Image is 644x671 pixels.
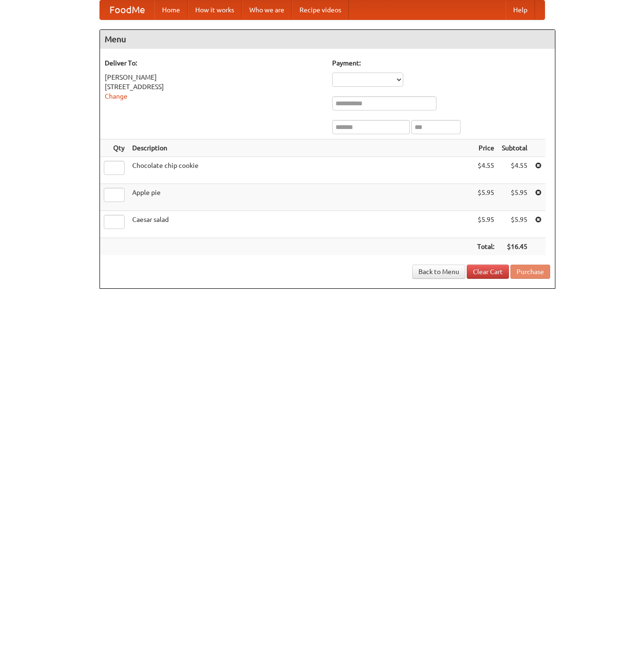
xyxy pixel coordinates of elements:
[105,82,323,92] div: [STREET_ADDRESS]
[128,211,473,238] td: Caesar salad
[100,30,555,49] h4: Menu
[128,184,473,211] td: Apple pie
[412,265,465,279] a: Back to Menu
[100,0,154,19] a: FoodMe
[105,58,323,68] h5: Deliver To:
[498,139,531,157] th: Subtotal
[467,265,509,279] a: Clear Cart
[154,0,188,19] a: Home
[510,265,550,279] button: Purchase
[188,0,242,19] a: How it works
[242,0,292,19] a: Who we are
[473,139,498,157] th: Price
[332,58,550,68] h5: Payment:
[473,211,498,238] td: $5.95
[128,139,473,157] th: Description
[292,0,349,19] a: Recipe videos
[128,157,473,184] td: Chocolate chip cookie
[100,139,128,157] th: Qty
[498,238,531,256] th: $16.45
[498,184,531,211] td: $5.95
[506,0,535,19] a: Help
[498,157,531,184] td: $4.55
[473,157,498,184] td: $4.55
[473,184,498,211] td: $5.95
[105,73,323,82] div: [PERSON_NAME]
[105,92,127,100] a: Change
[473,238,498,256] th: Total:
[498,211,531,238] td: $5.95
